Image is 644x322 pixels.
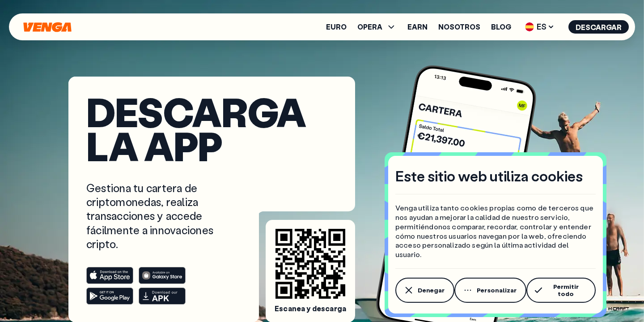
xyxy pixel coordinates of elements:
span: Personalizar [477,287,517,294]
h1: Descarga la app [86,94,337,163]
span: Escanea y descarga [275,304,346,313]
button: Denegar [395,278,454,303]
button: Permitir todo [526,278,596,303]
p: Venga utiliza tanto cookies propias como de terceros que nos ayudan a mejorar la calidad de nuest... [395,203,596,259]
h4: Este sitio web utiliza cookies [395,167,583,185]
a: Blog [491,23,511,30]
span: Denegar [418,287,445,294]
button: Personalizar [454,278,526,303]
a: Earn [407,23,428,30]
a: Euro [326,23,347,30]
span: ES [522,20,558,34]
a: Nosotros [438,23,480,30]
span: Permitir todo [546,283,586,297]
svg: Inicio [22,22,72,32]
img: flag-es [525,22,534,31]
p: Gestiona tu cartera de criptomonedas, realiza transacciones y accede fácilmente a innovaciones cr... [86,181,233,251]
button: Descargar [568,20,629,34]
span: OPERA [357,21,397,32]
span: OPERA [357,23,382,30]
